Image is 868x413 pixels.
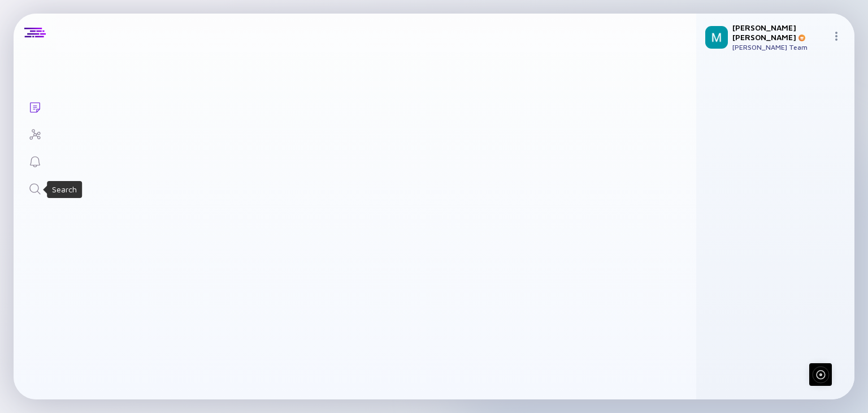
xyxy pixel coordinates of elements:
img: Menu [832,32,841,41]
img: Mordechai Profile Picture [705,26,728,49]
div: [PERSON_NAME] [PERSON_NAME] [732,23,827,42]
div: Search [52,184,77,195]
a: Investor Map [14,120,56,147]
div: [PERSON_NAME] Team [732,43,827,51]
a: Reminders [14,147,56,174]
a: Search [14,174,56,201]
a: Lists [14,93,56,120]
